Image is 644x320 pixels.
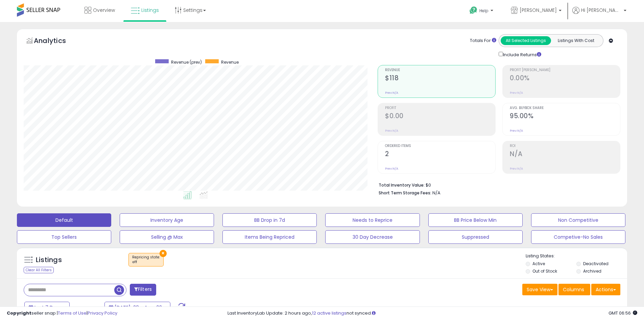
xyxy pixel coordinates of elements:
[464,1,500,22] a: Help
[581,7,622,14] span: Hi [PERSON_NAME]
[93,7,115,14] span: Overview
[379,180,615,189] li: $0
[228,310,637,317] div: Last InventoryLab Update: 2 hours ago, not synced.
[428,230,523,244] button: Suppressed
[222,213,317,227] button: BB Drop in 7d
[325,230,420,244] button: 30 Day Decrease
[583,261,609,266] label: Deactivated
[88,310,117,316] a: Privacy Policy
[58,310,87,316] a: Terms of Use
[510,144,620,148] span: ROI
[120,213,214,227] button: Inventory Age
[522,284,557,295] button: Save View
[520,7,557,14] span: [PERSON_NAME]
[17,213,111,227] button: Default
[385,106,495,110] span: Profit
[558,284,590,295] button: Columns
[385,74,495,83] h2: $118
[609,310,637,316] span: 2025-08-11 06:56 GMT
[510,129,523,133] small: Prev: N/A
[510,167,523,171] small: Prev: N/A
[531,230,625,244] button: Competive-No Sales
[385,91,398,95] small: Prev: N/A
[385,129,398,133] small: Prev: N/A
[583,268,601,274] label: Archived
[385,150,495,159] h2: 2
[479,8,488,14] span: Help
[510,150,620,159] h2: N/A
[470,38,496,44] div: Totals For
[36,255,62,265] h5: Listings
[222,230,317,244] button: Items Being Repriced
[325,213,420,227] button: Needs to Reprice
[132,260,160,264] div: off
[591,284,620,295] button: Actions
[494,50,549,58] div: Include Returns
[385,144,495,148] span: Ordered Items
[532,268,557,274] label: Out of Stock
[141,7,159,14] span: Listings
[160,250,167,257] button: ×
[572,7,626,22] a: Hi [PERSON_NAME]
[379,190,431,196] b: Short Term Storage Fees:
[24,267,54,273] div: Clear All Filters
[510,106,620,110] span: Avg. Buybox Share
[501,36,551,45] button: All Selected Listings
[432,190,440,196] span: N/A
[17,230,111,244] button: Top Sellers
[385,68,495,72] span: Revenue
[132,255,160,265] span: Repricing state :
[551,36,601,45] button: Listings With Cost
[510,74,620,83] h2: 0.00%
[7,310,31,316] strong: Copyright
[385,167,398,171] small: Prev: N/A
[526,253,627,259] p: Listing States:
[385,112,495,121] h2: $0.00
[130,284,156,296] button: Filters
[510,68,620,72] span: Profit [PERSON_NAME]
[469,6,478,15] i: Get Help
[532,261,545,266] label: Active
[428,213,523,227] button: BB Price Below Min
[120,230,214,244] button: Selling @ Max
[312,310,347,316] a: 12 active listings
[7,310,117,317] div: seller snap | |
[221,59,239,65] span: Revenue
[563,286,584,293] span: Columns
[531,213,625,227] button: Non Competitive
[510,91,523,95] small: Prev: N/A
[171,59,202,65] span: Revenue (prev)
[379,182,425,188] b: Total Inventory Value:
[34,36,79,47] h5: Analytics
[510,112,620,121] h2: 95.00%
